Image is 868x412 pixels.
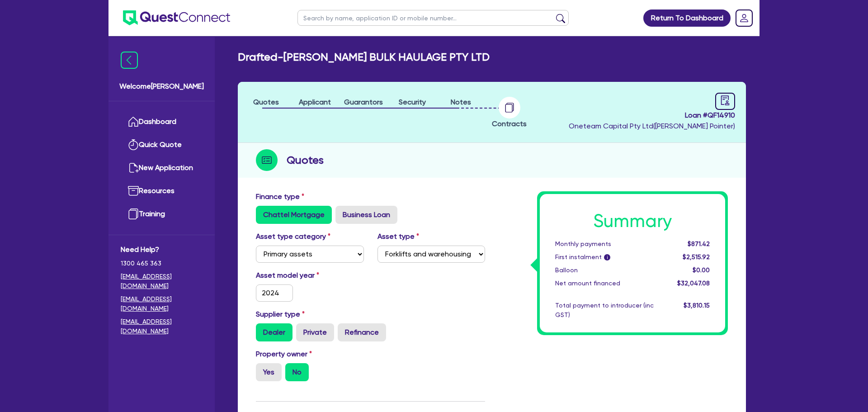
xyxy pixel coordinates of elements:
[121,244,203,255] span: Need Help?
[688,240,710,247] span: $871.42
[338,323,386,341] label: Refinance
[335,206,397,224] label: Business Loan
[121,52,138,69] img: icon-menu-close
[121,259,203,268] span: 1300 465 363
[491,96,527,130] button: Contracts
[121,294,203,313] a: [EMAIL_ADDRESS][DOMAIN_NAME]
[715,93,735,110] a: audit
[256,149,278,171] img: step-icon
[693,266,710,274] span: $0.00
[298,96,331,108] button: Applicant
[299,98,331,106] span: Applicant
[128,208,139,219] img: training
[256,309,305,320] label: Supplier type
[128,185,139,196] img: resources
[256,231,330,242] label: Asset type category
[121,272,203,291] a: [EMAIL_ADDRESS][DOMAIN_NAME]
[128,162,139,173] img: new-application
[492,119,527,128] span: Contracts
[256,191,304,202] label: Finance type
[119,81,204,92] span: Welcome [PERSON_NAME]
[548,239,660,249] div: Monthly payments
[548,265,660,275] div: Balloon
[256,323,292,341] label: Dealer
[253,98,279,106] span: Quotes
[451,98,471,106] span: Notes
[548,301,660,320] div: Total payment to introducer (inc GST)
[604,254,610,260] span: i
[683,253,710,260] span: $2,515.92
[450,96,472,108] button: Notes
[285,363,309,381] label: No
[128,139,139,150] img: quick-quote
[399,98,426,106] span: Security
[256,349,312,360] label: Property owner
[344,98,383,106] span: Guarantors
[377,231,419,242] label: Asset type
[256,363,282,381] label: Yes
[569,122,735,130] span: Oneteam Capital Pty Ltd ( [PERSON_NAME] Pointer )
[121,110,203,133] a: Dashboard
[256,206,332,224] label: Chattel Mortgage
[297,10,569,26] input: Search by name, application ID or mobile number...
[569,110,735,121] span: Loan # QF14910
[238,51,490,64] h2: Drafted - [PERSON_NAME] BULK HAULAGE PTY LTD
[121,133,203,156] a: Quick Quote
[287,152,324,168] h2: Quotes
[548,279,660,288] div: Net amount financed
[398,96,426,108] button: Security
[555,210,710,232] h1: Summary
[677,279,710,287] span: $32,047.08
[732,6,756,30] a: Dropdown toggle
[121,203,203,226] a: Training
[121,180,203,203] a: Resources
[720,95,730,105] span: audit
[121,156,203,180] a: New Application
[123,10,230,25] img: quest-connect-logo-blue
[249,270,371,281] label: Asset model year
[684,302,710,309] span: $3,810.15
[296,323,334,341] label: Private
[344,96,383,108] button: Guarantors
[548,252,660,262] div: First instalment
[253,96,279,108] button: Quotes
[643,9,731,27] a: Return To Dashboard
[121,317,203,336] a: [EMAIL_ADDRESS][DOMAIN_NAME]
